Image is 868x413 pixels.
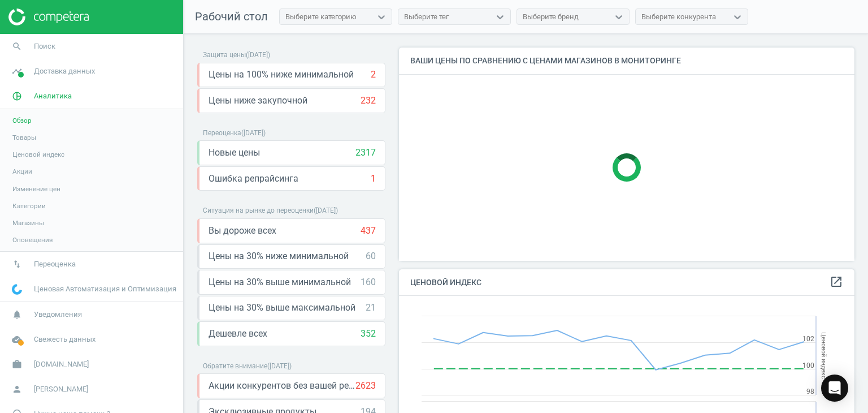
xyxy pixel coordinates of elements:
i: person [6,378,28,400]
div: 352 [361,328,376,340]
span: Рабочий стол [195,10,268,23]
span: ( [DATE] ) [241,129,266,137]
div: 60 [366,250,376,263]
span: Обзор [12,116,32,125]
span: [DOMAIN_NAME] [34,359,89,369]
span: Цены на 30% выше максимальной [209,302,355,314]
span: Ценовой индекс [12,150,64,159]
tspan: Ценовой индекс [820,332,827,379]
div: Выберите бренд [523,12,579,22]
span: Свежесть данных [34,334,96,345]
text: 98 [806,388,814,395]
div: Выберите категорию [285,12,357,22]
span: Обратите внимание [203,362,267,370]
a: open_in_new [830,275,843,290]
div: Выберите тег [404,12,449,22]
span: Переоценка [34,259,76,269]
i: timeline [6,61,28,82]
span: Магазины [12,218,44,227]
span: Защита цены [203,51,246,59]
span: Оповещения [12,235,53,244]
div: 2 [371,68,376,81]
text: 102 [802,335,814,343]
span: ( [DATE] ) [246,51,270,59]
span: Изменение цен [12,184,60,193]
div: 1 [371,173,376,185]
div: 2317 [355,147,376,159]
div: 160 [361,276,376,289]
div: 437 [361,225,376,237]
div: 232 [361,94,376,107]
span: Уведомления [34,309,82,320]
i: pie_chart_outlined [6,85,28,107]
i: search [6,36,28,57]
span: Товары [12,133,36,142]
span: Дешевле всех [209,328,267,340]
span: Ошибка репрайсинга [209,173,298,185]
span: Переоценка [203,129,241,137]
i: open_in_new [830,275,843,289]
h4: Ценовой индекс [399,269,854,296]
div: Open Intercom Messenger [821,375,848,402]
span: ( [DATE] ) [314,206,338,214]
span: Вы дороже всех [209,225,276,237]
text: 100 [802,362,814,369]
i: swap_vert [6,253,28,275]
span: Категории [12,201,46,210]
i: notifications [6,304,28,325]
div: 21 [366,302,376,314]
span: Цены на 30% выше минимальной [209,276,351,289]
div: Выберите конкурента [641,12,716,22]
span: Аналитика [34,91,72,101]
img: ajHJNr6hYgQAAAAASUVORK5CYII= [8,8,89,25]
span: Цены ниже закупочной [209,94,307,107]
img: wGWNvw8QSZomAAAAABJRU5ErkJggg== [12,284,22,295]
span: [PERSON_NAME] [34,384,88,394]
i: cloud_done [6,329,28,350]
span: Новые цены [209,147,260,159]
span: Ситуация на рынке до переоценки [203,206,314,214]
span: Поиск [34,41,55,51]
span: Цены на 100% ниже минимальной [209,68,354,81]
span: Доставка данных [34,66,95,76]
div: 2623 [355,380,376,392]
span: Акции [12,167,32,176]
span: ( [DATE] ) [267,362,292,370]
h4: Ваши цены по сравнению с ценами магазинов в мониторинге [399,48,854,74]
span: Акции конкурентов без вашей реакции [209,380,355,392]
span: Ценовая Автоматизация и Оптимизация [34,284,176,294]
span: Цены на 30% ниже минимальной [209,250,349,263]
i: work [6,354,28,375]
